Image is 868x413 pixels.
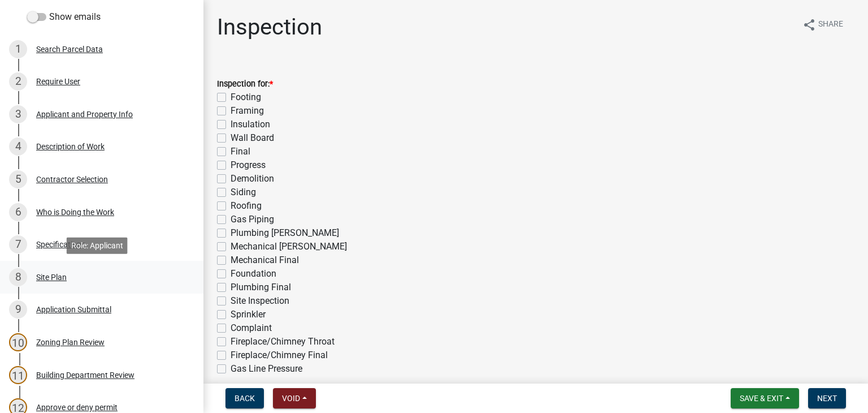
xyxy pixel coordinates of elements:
span: Save & Exit [740,394,783,403]
div: Specifications [36,240,85,248]
label: Insulation [231,118,270,131]
label: Mechanical Final [231,253,299,267]
div: 7 [9,235,27,253]
div: Site Plan [36,273,67,281]
div: 6 [9,203,27,221]
h1: Inspection [217,14,322,41]
label: Fireplace/Chimney Final [231,349,328,362]
div: Require User [36,78,80,85]
button: shareShare [793,14,852,36]
div: Contractor Selection [36,175,108,183]
label: Siding [231,186,256,199]
label: Plumbing Final [231,281,291,294]
label: Progress [231,158,266,172]
div: 2 [9,72,27,91]
button: Back [225,388,264,408]
label: Site Inspection [231,294,289,308]
label: Mechanical [PERSON_NAME] [231,240,347,253]
div: Application Submittal [36,306,111,313]
div: 5 [9,170,27,188]
div: 8 [9,268,27,286]
label: Final [231,145,250,158]
span: Next [817,394,837,403]
i: share [802,18,816,32]
label: Sprinkler [231,308,266,321]
label: Complaint [231,321,272,335]
div: 10 [9,333,27,351]
div: 3 [9,105,27,123]
button: Save & Exit [731,388,799,408]
span: Share [818,18,843,32]
label: Fireplace/Chimney Throat [231,335,335,349]
span: Void [282,394,300,403]
label: Demolition [231,172,274,186]
button: Void [273,388,316,408]
div: Search Parcel Data [36,45,103,53]
div: 9 [9,300,27,319]
label: Gas Line Pressure [231,362,302,376]
div: Zoning Plan Review [36,338,105,346]
label: Inspection for: [217,80,273,88]
div: Role: Applicant [67,237,128,253]
div: 11 [9,366,27,384]
label: Gas Piping [231,213,274,226]
div: Approve or deny permit [36,403,118,411]
div: Building Department Review [36,371,134,379]
label: Foundation [231,267,276,281]
div: Description of Work [36,143,105,150]
label: Plumbing [PERSON_NAME] [231,226,339,240]
label: Framing [231,104,264,118]
label: Roofing [231,199,262,213]
label: Wall Board [231,131,274,145]
button: Next [808,388,846,408]
div: 1 [9,40,27,58]
span: Back [235,394,255,403]
div: Applicant and Property Info [36,110,133,118]
label: Footing [231,91,261,104]
div: 4 [9,137,27,156]
div: Who is Doing the Work [36,208,114,216]
label: Show emails [27,10,101,24]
